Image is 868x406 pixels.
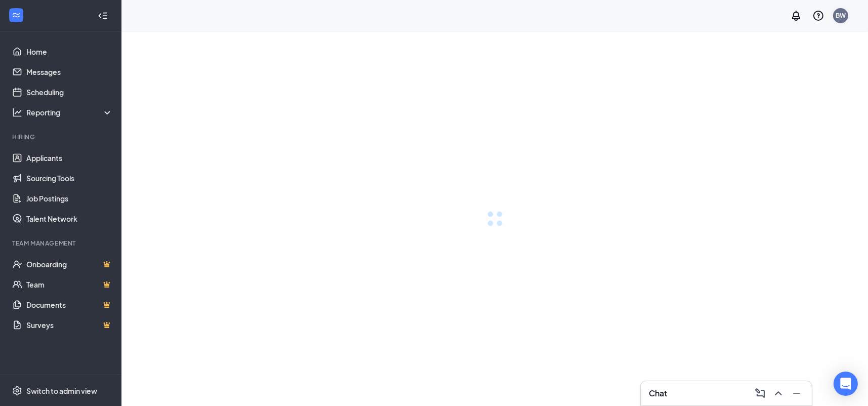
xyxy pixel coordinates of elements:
[12,386,22,396] svg: Settings
[12,107,22,117] svg: Analysis
[790,10,802,22] svg: Notifications
[12,133,111,141] div: Hiring
[26,188,113,209] a: Job Postings
[26,82,113,102] a: Scheduling
[772,387,784,399] svg: ChevronUp
[26,295,113,315] a: DocumentsCrown
[788,385,804,401] button: Minimize
[834,372,858,396] div: Open Intercom Messenger
[26,254,113,274] a: OnboardingCrown
[26,42,113,62] a: Home
[812,10,824,22] svg: QuestionInfo
[26,209,113,229] a: Talent Network
[26,274,113,295] a: TeamCrown
[98,11,108,21] svg: Collapse
[836,11,846,20] div: BW
[791,387,803,399] svg: Minimize
[26,168,113,188] a: Sourcing Tools
[751,385,767,401] button: ComposeMessage
[11,10,21,20] svg: WorkstreamLogo
[26,148,113,168] a: Applicants
[26,386,97,396] div: Switch to admin view
[649,388,667,399] h3: Chat
[12,239,111,248] div: Team Management
[26,107,113,117] div: Reporting
[26,62,113,82] a: Messages
[769,385,786,401] button: ChevronUp
[754,387,766,399] svg: ComposeMessage
[26,315,113,335] a: SurveysCrown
